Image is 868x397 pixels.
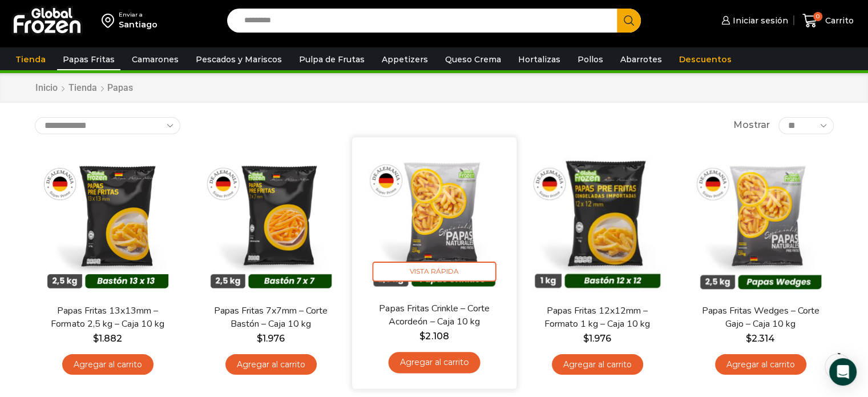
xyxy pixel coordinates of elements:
[35,117,180,134] select: Pedido de la tienda
[715,354,806,375] a: Agregar al carrito: “Papas Fritas Wedges – Corte Gajo - Caja 10 kg”
[57,49,120,70] a: Papas Fritas
[35,82,58,95] a: Inicio
[615,49,668,70] a: Abarrotes
[730,15,788,26] span: Iniciar sesión
[35,82,133,95] nav: Breadcrumb
[257,333,263,344] span: $
[419,330,449,341] bdi: 2.108
[376,49,434,70] a: Appetizers
[68,82,98,95] a: Tienda
[205,304,336,331] a: Papas Fritas 7x7mm – Corte Bastón – Caja 10 kg
[829,358,857,386] div: Open Intercom Messenger
[372,262,496,282] span: Vista Rápida
[822,15,854,26] span: Carrito
[695,304,826,331] a: Papas Fritas Wedges – Corte Gajo – Caja 10 kg
[531,304,663,331] a: Papas Fritas 12x12mm – Formato 1 kg – Caja 10 kg
[368,302,500,328] a: Papas Fritas Crinkle – Corte Acordeón – Caja 10 kg
[439,49,507,70] a: Queso Crema
[583,333,611,344] bdi: 1.976
[419,330,425,341] span: $
[388,352,480,373] a: Agregar al carrito: “Papas Fritas Crinkle - Corte Acordeón - Caja 10 kg”
[746,333,775,344] bdi: 2.314
[733,119,770,132] span: Mostrar
[93,333,99,344] span: $
[42,304,173,331] a: Papas Fritas 13x13mm – Formato 2,5 kg – Caja 10 kg
[62,354,154,375] a: Agregar al carrito: “Papas Fritas 13x13mm - Formato 2,5 kg - Caja 10 kg”
[552,354,643,375] a: Agregar al carrito: “Papas Fritas 12x12mm - Formato 1 kg - Caja 10 kg”
[572,49,609,70] a: Pollos
[718,9,788,32] a: Iniciar sesión
[93,333,122,344] bdi: 1.882
[257,333,285,344] bdi: 1.976
[583,333,589,344] span: $
[126,49,184,70] a: Camarones
[119,19,158,30] div: Santiago
[10,49,51,70] a: Tienda
[617,9,641,33] button: Search button
[293,49,370,70] a: Pulpa de Frutas
[800,7,857,34] a: 0 Carrito
[512,49,566,70] a: Hortalizas
[119,11,158,19] div: Enviar a
[746,333,752,344] span: $
[102,11,119,30] img: address-field-icon.svg
[813,12,822,21] span: 0
[107,82,133,93] h1: Papas
[225,354,317,375] a: Agregar al carrito: “Papas Fritas 7x7mm - Corte Bastón - Caja 10 kg”
[673,49,737,70] a: Descuentos
[190,49,288,70] a: Pescados y Mariscos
